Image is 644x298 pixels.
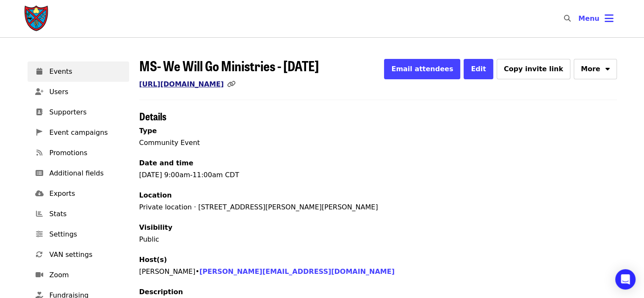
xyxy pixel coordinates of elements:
span: Menu [578,14,600,22]
i: bars icon [605,12,614,25]
button: Copy invite link [497,59,570,79]
button: Toggle account menu [572,8,620,29]
a: Supporters [28,102,129,123]
a: Additional fields [28,163,129,184]
a: [URL][DOMAIN_NAME] [139,80,224,88]
span: Community Event [139,139,200,147]
div: Private location · [STREET_ADDRESS][PERSON_NAME][PERSON_NAME] [139,202,617,212]
a: Users [28,82,129,102]
a: Events [28,61,129,82]
i: user-plus icon [35,88,44,96]
i: search icon [564,14,571,22]
span: Users [50,87,122,97]
button: More [574,59,617,79]
span: Promotions [50,148,122,158]
span: MS- We Will Go Ministries - [DATE] [139,56,319,75]
i: calendar icon [36,67,42,75]
span: Copy invite link [504,65,563,73]
i: address-book icon [36,108,43,116]
a: VAN settings [28,245,129,265]
input: Search [576,8,583,29]
i: pennant icon [36,128,42,136]
span: Events [50,67,122,77]
span: Location [139,191,172,199]
button: Edit [464,59,493,79]
i: sync icon [36,251,43,259]
a: Settings [28,224,129,245]
span: More [581,64,600,74]
i: sliders-h icon [36,230,43,238]
i: sort-down icon [605,64,610,72]
span: Visibility [139,223,173,231]
a: Zoom [28,265,129,285]
span: Host(s) [139,256,167,264]
span: Supporters [50,107,122,117]
span: Stats [50,209,122,219]
a: Exports [28,184,129,204]
span: Event campaigns [50,128,122,138]
a: [PERSON_NAME][EMAIL_ADDRESS][DOMAIN_NAME] [199,267,395,276]
span: Click to copy link! [227,80,240,88]
span: VAN settings [50,250,122,260]
button: Email attendees [384,59,460,79]
span: Edit [471,65,486,73]
i: rss icon [36,149,42,157]
a: Event campaigns [28,123,129,143]
a: Promotions [28,143,129,163]
span: Description [139,288,183,296]
p: Public [139,234,617,245]
i: cloud-download icon [35,189,44,198]
span: Email attendees [391,65,453,73]
i: video icon [36,271,43,279]
span: Exports [50,189,122,199]
span: Type [139,127,157,135]
i: chart-bar icon [36,210,43,218]
div: Open Intercom Messenger [615,269,636,290]
span: Zoom [50,270,122,280]
span: Details [139,109,166,123]
a: Stats [28,204,129,224]
span: Date and time [139,159,193,167]
span: Settings [50,229,122,240]
i: list-alt icon [36,169,43,177]
span: Additional fields [50,168,122,178]
img: Society of St. Andrew - Home [24,5,50,32]
i: link icon [227,80,235,88]
span: [PERSON_NAME] • [139,267,395,276]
